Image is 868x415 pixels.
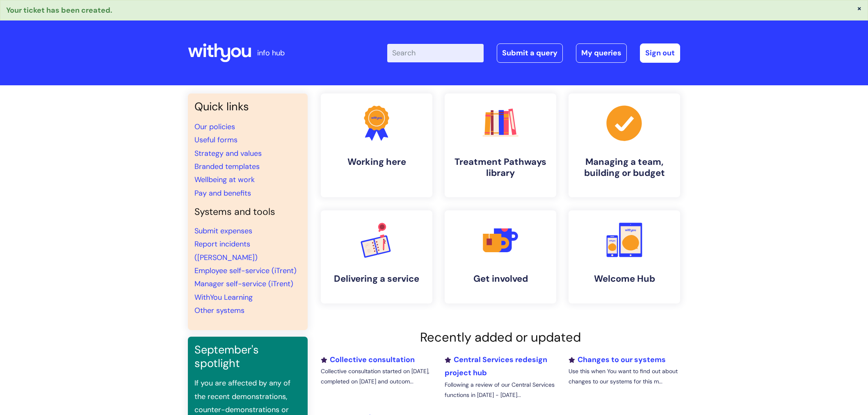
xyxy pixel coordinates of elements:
h4: Treatment Pathways library [451,157,550,178]
a: Delivering a service [321,210,432,303]
a: Submit a query [497,43,563,62]
h4: Delivering a service [327,274,426,284]
h4: Managing a team, building or budget [575,157,674,178]
div: | - [387,43,680,62]
h4: Systems and tools [194,206,301,218]
a: Manager self-service (iTrent) [194,279,293,289]
a: Welcome Hub [569,210,680,303]
a: Branded templates [194,162,260,171]
a: My queries [576,43,627,62]
p: Collective consultation started on [DATE], completed on [DATE] and outcom... [321,366,432,387]
a: Pay and benefits [194,188,251,198]
a: Our policies [194,122,235,132]
h4: Working here [327,157,426,167]
a: Central Services redesign project hub [445,355,547,378]
p: Following a review of our Central Services functions in [DATE] - [DATE]... [445,380,556,400]
a: Get involved [445,210,556,303]
h2: Recently added or updated [321,330,680,345]
h4: Welcome Hub [575,274,674,284]
p: info hub [257,46,285,59]
a: Employee self-service (iTrent) [194,266,297,276]
a: Strategy and values [194,148,262,158]
a: Collective consultation [321,355,415,365]
a: Other systems [194,306,244,315]
h3: September's spotlight [194,343,301,370]
a: Useful forms [194,135,238,145]
a: Managing a team, building or budget [569,93,680,197]
a: Working here [321,93,432,197]
h4: Get involved [451,274,550,284]
button: × [857,5,862,12]
a: WithYou Learning [194,292,253,302]
a: Report incidents ([PERSON_NAME]) [194,239,258,262]
h3: Quick links [194,100,301,113]
p: Use this when You want to find out about changes to our systems for this m... [569,366,680,387]
a: Wellbeing at work [194,175,255,185]
a: Changes to our systems [569,355,666,365]
a: Treatment Pathways library [445,93,556,197]
input: Search [387,44,484,62]
a: Sign out [640,43,680,62]
a: Submit expenses [194,226,252,236]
